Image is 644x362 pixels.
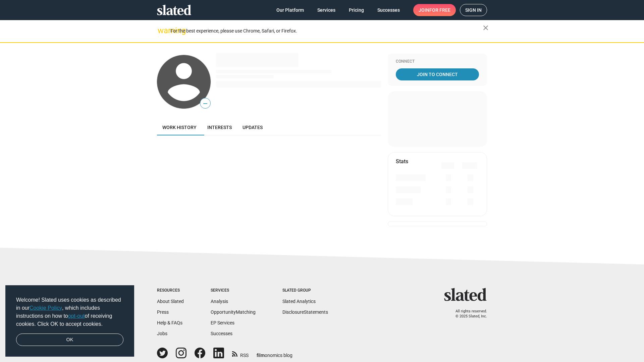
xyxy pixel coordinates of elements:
[429,4,450,16] span: for free
[5,285,134,357] div: cookieconsent
[397,68,478,80] span: Join To Connect
[211,288,256,293] div: Services
[448,309,487,319] p: All rights reserved. © 2025 Slated, Inc.
[211,299,228,304] a: Analysis
[237,119,268,135] a: Updates
[211,309,256,315] a: OpportunityMatching
[157,299,184,304] a: About Slated
[282,299,316,304] a: Slated Analytics
[349,4,364,16] span: Pricing
[257,347,292,359] a: filmonomics blog
[157,288,184,293] div: Resources
[271,4,309,16] a: Our Platform
[372,4,405,16] a: Successes
[396,158,408,165] mat-card-title: Stats
[232,348,249,359] a: RSS
[211,331,232,336] a: Successes
[465,4,482,16] span: Sign in
[343,4,369,16] a: Pricing
[243,125,263,130] span: Updates
[200,99,210,108] span: —
[257,353,265,358] span: film
[211,320,234,325] a: EP Services
[170,26,483,36] div: For the best experience, please use Chrome, Safari, or Firefox.
[276,4,304,16] span: Our Platform
[157,320,182,325] a: Help & FAQs
[460,4,487,16] a: Sign in
[16,296,123,328] span: Welcome! Slated uses cookies as described in our , which includes instructions on how to of recei...
[158,26,166,35] mat-icon: warning
[482,24,490,32] mat-icon: close
[202,119,237,135] a: Interests
[282,309,328,315] a: DisclosureStatements
[317,4,335,16] span: Services
[30,305,62,311] a: Cookie Policy
[377,4,400,16] span: Successes
[162,125,197,130] span: Work history
[396,68,479,80] a: Join To Connect
[396,59,479,64] div: Connect
[157,119,202,135] a: Work history
[157,331,167,336] a: Jobs
[312,4,341,16] a: Services
[157,309,169,315] a: Press
[68,313,85,319] a: opt-out
[207,125,232,130] span: Interests
[419,4,450,16] span: Join
[413,4,456,16] a: Joinfor free
[16,334,123,346] a: dismiss cookie message
[282,288,328,293] div: Slated Group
